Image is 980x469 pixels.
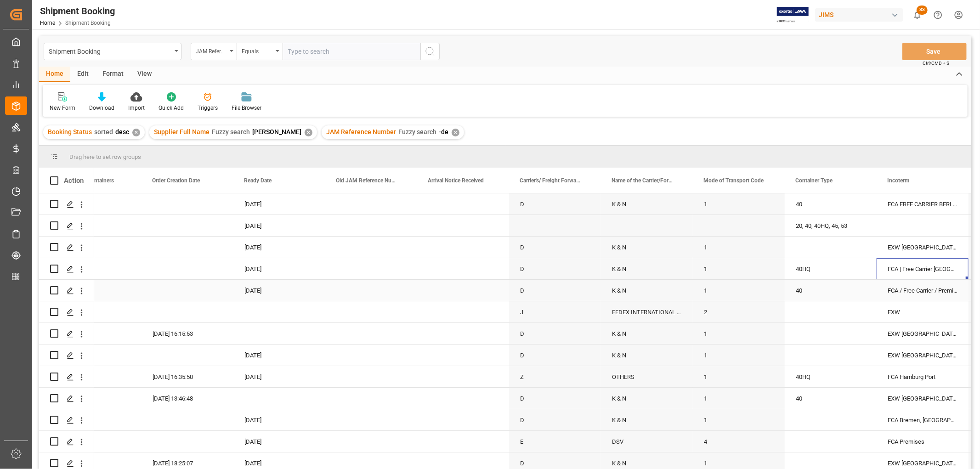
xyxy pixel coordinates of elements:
div: FCA | Free Carrier [GEOGRAPHIC_DATA] [877,258,969,279]
div: Press SPACE to select this row. [39,193,94,215]
button: Help Center [928,5,948,25]
div: D [509,237,601,258]
div: Z [509,366,601,387]
div: [DATE] [233,409,325,430]
div: 0 [50,345,142,366]
span: Arrival Notice Received [428,177,484,184]
div: 40 [785,280,877,301]
div: D [509,280,601,301]
div: View [130,67,159,82]
button: search button [420,43,440,60]
div: JIMS [815,8,903,22]
div: [DATE] 16:15:53 [142,323,233,344]
div: 0 [50,215,142,236]
div: EXW [877,301,969,322]
div: EXW [GEOGRAPHIC_DATA] DE [877,388,969,409]
div: Quick Add [159,104,184,112]
div: EXW [GEOGRAPHIC_DATA] DE [877,323,969,344]
div: Press SPACE to select this row. [39,323,94,345]
span: Booking Status [48,128,92,136]
div: [DATE] 16:35:50 [142,366,233,387]
div: Press SPACE to select this row. [39,409,94,431]
span: JAM Reference Number [326,128,396,136]
div: [DATE] 13:46:48 [142,388,233,409]
img: Exertis%20JAM%20-%20Email%20Logo.jpg_1722504956.jpg [777,7,809,23]
div: Edit [70,67,96,82]
span: [PERSON_NAME] [252,128,301,136]
div: ✕ [132,129,140,136]
div: File Browser [232,104,261,112]
div: Press SPACE to select this row. [39,345,94,366]
div: 1 [50,258,142,279]
button: Save [902,43,967,60]
div: Home [39,67,70,82]
div: DSV [601,431,693,452]
span: Fuzzy search [398,128,436,136]
div: Press SPACE to select this row. [39,237,94,258]
div: 1 [693,409,785,430]
input: Type to search [283,43,420,60]
div: K & N [601,280,693,301]
span: Old JAM Reference Number [336,177,397,184]
div: FEDEX INTERNATIONAL ECONOMY [601,301,693,322]
div: K & N [601,388,693,409]
div: 2 [50,193,142,215]
div: 1 [693,193,785,215]
div: FCA Premises [877,431,969,452]
div: Action [64,176,84,185]
div: 0 [50,237,142,258]
button: open menu [44,43,181,60]
div: J [509,301,601,322]
div: OTHERS [601,366,693,387]
div: FCA / Free Carrier / Premises [877,280,969,301]
div: 1 [693,237,785,258]
div: FCA Hamburg Port [877,366,969,387]
div: 1 [50,388,142,409]
span: Container Type [795,177,833,184]
div: EXW [GEOGRAPHIC_DATA] DE [877,345,969,366]
div: 4 [693,431,785,452]
a: Home [40,20,55,26]
div: D [509,323,601,344]
div: K & N [601,193,693,215]
div: Download [89,104,114,112]
span: sorted [94,128,113,136]
div: Equals [242,45,273,56]
div: Press SPACE to select this row. [39,431,94,452]
span: Name of the Carrier/Forwarder [612,177,673,184]
span: Drag here to set row groups [69,153,141,160]
div: [DATE] [233,345,325,366]
div: FCA Bremen, [GEOGRAPHIC_DATA] [877,409,969,430]
div: FCA FREE CARRIER BERLIN [877,193,969,215]
div: JAM Reference Number [196,45,227,56]
div: EXW [GEOGRAPHIC_DATA] DE [877,237,969,258]
div: D [509,409,601,430]
div: 1 [693,366,785,387]
div: Press SPACE to select this row. [39,388,94,409]
div: ✕ [305,129,312,136]
div: 2 [693,301,785,322]
div: Press SPACE to select this row. [39,258,94,280]
div: 1 [693,323,785,344]
span: 33 [917,6,928,15]
div: Press SPACE to select this row. [39,280,94,301]
div: 40 [785,193,877,215]
div: D [509,193,601,215]
button: open menu [237,43,283,60]
div: 1 [693,388,785,409]
div: [DATE] [233,258,325,279]
div: Shipment Booking [40,4,115,18]
div: 1 [693,258,785,279]
span: Mode of Transport Code [703,177,764,184]
div: 1 [693,280,785,301]
div: K & N [601,237,693,258]
span: Supplier Full Name [154,128,210,136]
div: K & N [601,345,693,366]
div: ✕ [452,129,459,136]
button: open menu [191,43,237,60]
div: D [509,388,601,409]
span: Ctrl/CMD + S [923,60,949,67]
div: D [509,258,601,279]
span: Fuzzy search [212,128,250,136]
span: Order Creation Date [152,177,200,184]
